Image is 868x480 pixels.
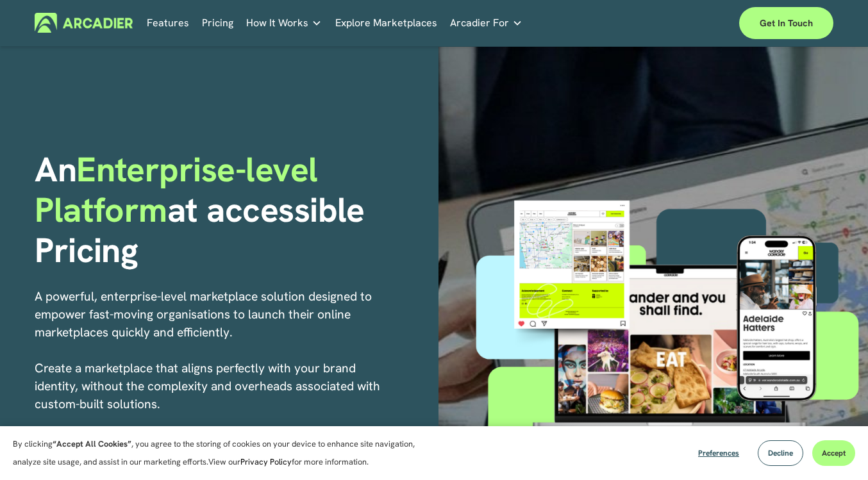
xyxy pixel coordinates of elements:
[450,13,522,33] a: folder dropdown
[739,7,833,39] a: Get in touch
[698,448,739,458] span: Preferences
[822,448,846,458] span: Accept
[246,13,322,33] a: folder dropdown
[812,440,855,466] button: Accept
[758,440,803,466] button: Decline
[240,456,292,467] a: Privacy Policy
[35,147,326,232] span: Enterprise-level Platform
[35,149,430,270] h1: An at accessible Pricing
[35,288,396,449] p: A powerful, enterprise-level marketplace solution designed to empower fast-moving organisations t...
[147,13,189,33] a: Features
[53,438,131,449] strong: “Accept All Cookies”
[768,448,793,458] span: Decline
[450,14,509,32] span: Arcadier For
[246,14,308,32] span: How It Works
[35,13,133,33] img: Arcadier
[689,440,749,466] button: Preferences
[13,435,430,471] p: By clicking , you agree to the storing of cookies on your device to enhance site navigation, anal...
[335,13,437,33] a: Explore Marketplaces
[202,13,233,33] a: Pricing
